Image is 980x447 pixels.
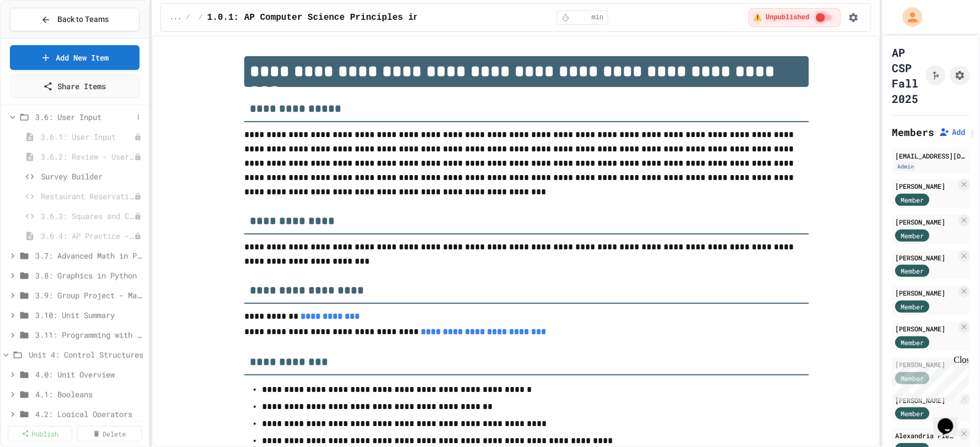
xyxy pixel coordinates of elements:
span: Member [901,195,924,205]
div: Unpublished [134,133,142,141]
div: Alexandria Pleasant [896,430,957,440]
span: Restaurant Reservation System [41,190,134,202]
span: 3.7: Advanced Math in Python [35,250,144,261]
span: 4.2: Logical Operators [35,408,144,420]
div: [PERSON_NAME] [896,217,957,227]
div: Unpublished [134,153,142,161]
span: 3.6.4: AP Practice - User Input [41,230,134,242]
span: ... [170,13,182,22]
button: Assignment Settings [950,66,970,85]
span: 4.1: Booleans [35,389,144,400]
span: 3.10: Unit Summary [35,309,144,321]
span: 1.0.1: AP Computer Science Principles in Python Course Syllabus [207,11,541,24]
span: Unit 4: Control Structures [29,349,144,361]
a: Publish [8,426,72,441]
span: Member [901,266,924,276]
div: [PERSON_NAME] [896,253,957,263]
button: Back to Teams [10,8,140,31]
div: [PERSON_NAME] [896,181,957,191]
span: / [199,13,202,22]
div: Chat with us now!Close [4,4,76,70]
span: Member [901,337,924,347]
span: 3.6.3: Squares and Circles [41,210,134,222]
span: 3.6: User Input [35,111,133,123]
button: Add [939,127,966,138]
div: My Account [891,4,925,30]
h1: AP CSP Fall 2025 [892,45,922,106]
span: Member [901,231,924,241]
div: Unpublished [134,212,142,220]
h2: Members [892,124,935,140]
span: 3.6.2: Review - User Input [41,151,134,162]
span: 3.6.1: User Input [41,131,134,143]
span: ⚠️ Unpublished [754,13,810,22]
button: Click to see fork details [926,66,946,85]
a: Delete [77,426,141,441]
a: Add New Item [10,45,140,70]
span: 4.0: Unit Overview [35,369,144,380]
span: | [970,126,976,139]
div: [EMAIL_ADDRESS][DOMAIN_NAME] [896,151,967,161]
div: Unpublished [134,232,142,240]
span: Member [901,302,924,312]
span: Back to Teams [57,14,109,25]
iframe: chat widget [888,355,969,402]
span: Member [901,408,924,418]
div: Admin [896,162,917,171]
button: More options [133,112,144,123]
span: 3.11: Programming with Python Exam [35,329,144,341]
div: [PERSON_NAME] [896,324,957,334]
div: Unpublished [134,193,142,200]
span: / [186,13,190,22]
span: 3.8: Graphics in Python [35,270,144,281]
span: Survey Builder [41,171,144,182]
div: ⚠️ Students cannot see this content! Click the toggle to publish it and make it visible to your c... [749,8,841,27]
span: 3.9: Group Project - Mad Libs [35,290,144,301]
a: Share Items [10,74,140,98]
div: [PERSON_NAME] [896,288,957,298]
span: min [592,13,604,22]
iframe: chat widget [934,403,969,436]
